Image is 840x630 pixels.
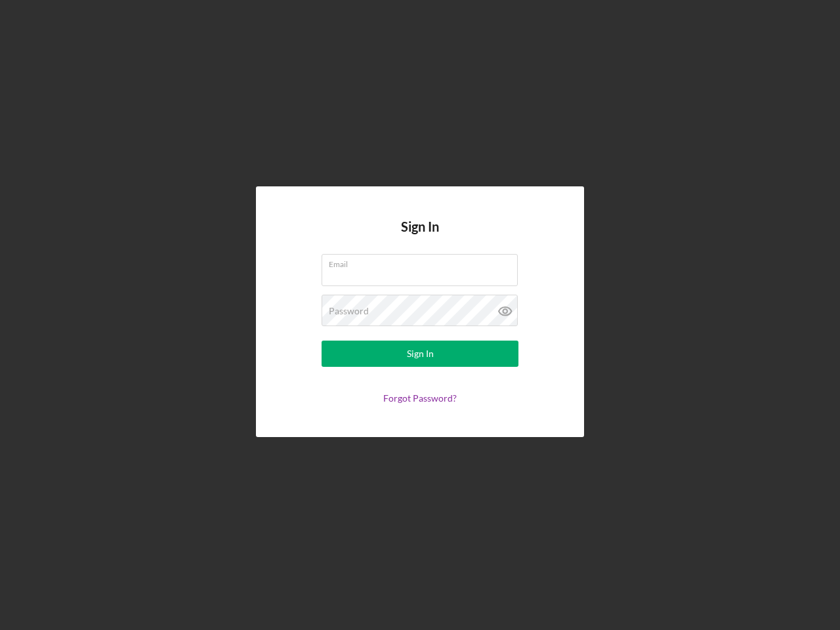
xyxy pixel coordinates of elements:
label: Email [329,255,518,269]
h4: Sign In [401,219,439,254]
a: Forgot Password? [383,392,457,404]
button: Sign In [322,341,518,367]
div: Sign In [407,341,434,367]
label: Password [329,306,369,316]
